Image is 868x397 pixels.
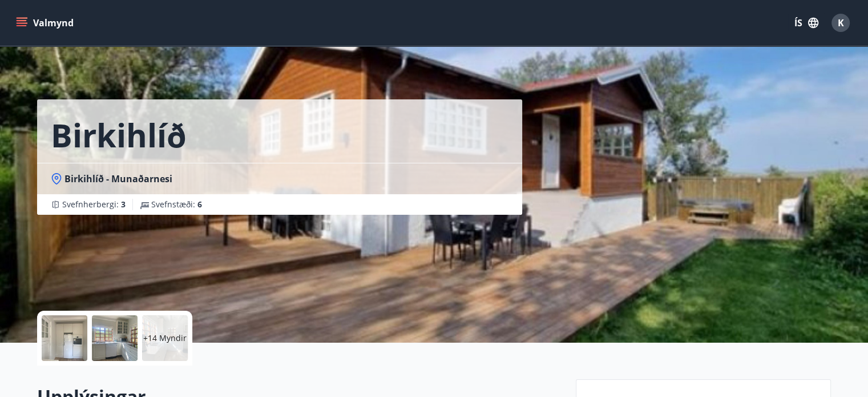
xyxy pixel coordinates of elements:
[788,13,825,33] button: ÍS
[197,199,202,210] span: 6
[62,199,126,210] span: Svefnherbergi :
[838,17,844,29] span: K
[64,173,172,185] span: Birkihlíð - Munaðarnesi
[143,332,187,344] p: +14 Myndir
[121,199,126,210] span: 3
[151,199,202,210] span: Svefnstæði :
[14,13,78,33] button: menu
[827,9,854,37] button: K
[51,113,187,157] h1: Birkihlíð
